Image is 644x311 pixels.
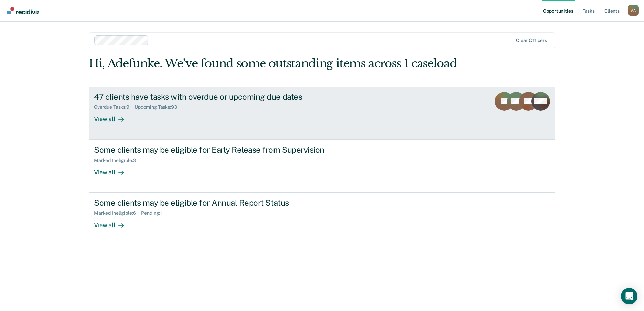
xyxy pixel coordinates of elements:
[94,216,132,229] div: View all
[141,210,167,216] div: Pending : 1
[89,87,555,139] a: 47 clients have tasks with overdue or upcoming due datesOverdue Tasks:9Upcoming Tasks:93View all
[94,104,135,110] div: Overdue Tasks : 9
[89,139,555,193] a: Some clients may be eligible for Early Release from SupervisionMarked Ineligible:3View all
[135,104,183,110] div: Upcoming Tasks : 93
[94,210,141,216] div: Marked Ineligible : 6
[94,163,132,176] div: View all
[621,288,637,304] div: Open Intercom Messenger
[628,5,639,16] div: A A
[7,7,39,14] img: Recidiviz
[94,145,330,155] div: Some clients may be eligible for Early Release from Supervision
[628,5,639,16] button: Profile dropdown button
[94,198,330,208] div: Some clients may be eligible for Annual Report Status
[94,92,330,102] div: 47 clients have tasks with overdue or upcoming due dates
[516,38,547,43] div: Clear officers
[89,57,462,70] div: Hi, Adefunke. We’ve found some outstanding items across 1 caseload
[94,158,141,163] div: Marked Ineligible : 3
[89,193,555,245] a: Some clients may be eligible for Annual Report StatusMarked Ineligible:6Pending:1View all
[94,110,132,123] div: View all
